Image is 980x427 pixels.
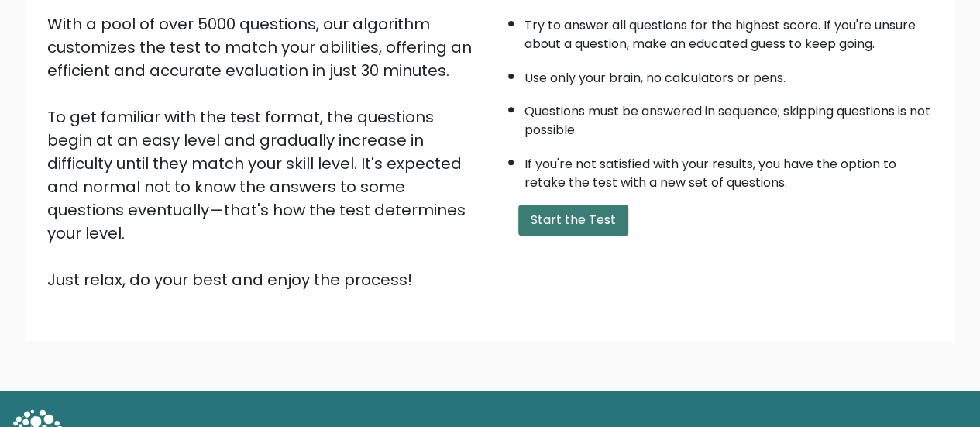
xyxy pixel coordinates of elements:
li: Use only your brain, no calculators or pens. [524,61,934,88]
li: Questions must be answered in sequence; skipping questions is not possible. [524,95,934,139]
li: If you're not satisfied with your results, you have the option to retake the test with a new set ... [524,147,934,192]
button: Start the Test [518,205,628,236]
li: Try to answer all questions for the highest score. If you're unsure about a question, make an edu... [524,9,934,53]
